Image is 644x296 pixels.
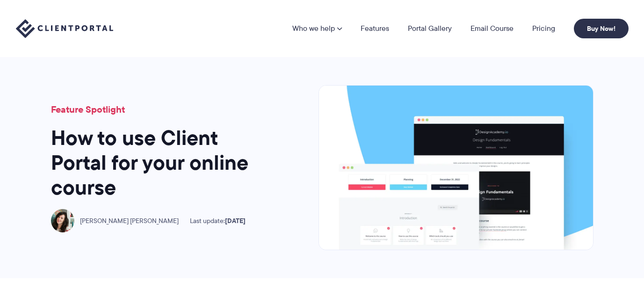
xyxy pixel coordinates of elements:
[361,25,389,32] a: Features
[470,25,514,32] a: Email Course
[574,19,629,38] a: Buy Now!
[408,25,452,32] a: Portal Gallery
[80,217,179,225] span: [PERSON_NAME] [PERSON_NAME]
[225,216,246,226] time: [DATE]
[190,217,246,225] span: Last update:
[292,25,342,32] a: Who we help
[51,102,125,116] a: Feature Spotlight
[532,25,555,32] a: Pricing
[51,126,275,200] h1: How to use Client Portal for your online course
